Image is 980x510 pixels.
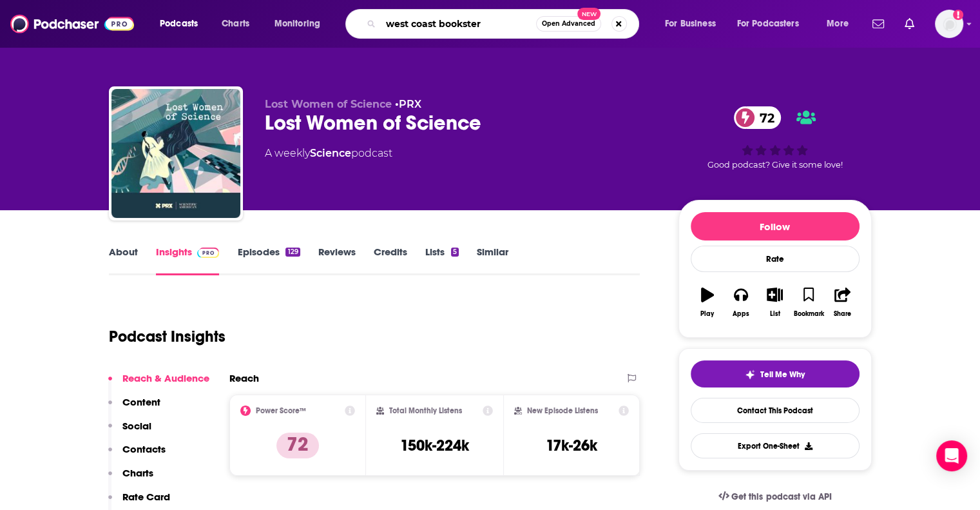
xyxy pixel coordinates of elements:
a: Reviews [318,246,356,275]
h2: New Episode Listens [527,406,598,415]
p: Rate Card [122,491,170,503]
button: tell me why sparkleTell Me Why [691,360,860,387]
div: Open Intercom Messenger [936,440,967,471]
img: Podchaser - Follow, Share and Rate Podcasts [10,12,134,36]
a: Show notifications dropdown [867,13,889,35]
p: 72 [276,433,319,458]
span: Lost Women of Science [265,98,392,110]
button: Contacts [108,443,166,467]
img: tell me why sparkle [745,369,755,380]
button: Social [108,420,151,444]
button: Reach & Audience [108,372,209,396]
button: Export One-Sheet [691,433,860,458]
button: Follow [691,212,860,240]
a: Contact This Podcast [691,398,860,423]
p: Contacts [122,443,166,455]
div: Play [700,310,714,318]
button: open menu [729,14,818,34]
span: Logged in as mfurr [935,10,963,38]
p: Social [122,420,151,432]
button: Show profile menu [935,10,963,38]
button: open menu [656,14,732,34]
span: Charts [222,15,249,33]
button: Share [825,279,859,326]
a: PRX [399,98,421,110]
div: Share [834,310,851,318]
h2: Reach [229,372,259,384]
p: Reach & Audience [122,372,209,384]
button: Bookmark [792,279,825,326]
a: Similar [477,246,508,275]
span: More [827,15,849,33]
a: Show notifications dropdown [899,13,919,35]
button: Open AdvancedNew [536,16,601,32]
input: Search podcasts, credits, & more... [381,14,536,34]
div: 72Good podcast? Give it some love! [678,98,872,178]
span: For Business [665,15,716,33]
button: Content [108,396,160,420]
span: Podcasts [160,15,198,33]
button: open menu [818,14,865,34]
svg: Add a profile image [953,10,963,20]
a: InsightsPodchaser Pro [156,246,220,275]
h3: 150k-224k [400,436,469,455]
button: List [758,279,791,326]
img: Lost Women of Science [111,89,240,218]
div: Bookmark [793,310,823,318]
h3: 17k-26k [546,436,597,455]
img: User Profile [935,10,963,38]
a: Credits [374,246,407,275]
span: Open Advanced [542,21,595,27]
span: Monitoring [274,15,320,33]
div: A weekly podcast [265,146,392,161]
button: Charts [108,467,153,491]
span: New [577,8,600,20]
a: About [109,246,138,275]
button: open menu [265,14,337,34]
a: Lists5 [425,246,459,275]
div: Apps [733,310,749,318]
div: 129 [285,248,300,257]
div: List [770,310,780,318]
img: Podchaser Pro [197,248,220,258]
span: Get this podcast via API [731,491,831,502]
button: Apps [724,279,758,326]
span: For Podcasters [737,15,799,33]
div: Search podcasts, credits, & more... [358,9,651,39]
span: • [395,98,421,110]
h1: Podcast Insights [109,327,226,346]
h2: Power Score™ [256,406,306,415]
button: Play [691,279,724,326]
h2: Total Monthly Listens [389,406,462,415]
span: 72 [747,106,781,129]
p: Charts [122,467,153,479]
span: Good podcast? Give it some love! [707,160,843,170]
span: Tell Me Why [760,369,805,380]
div: Rate [691,246,860,272]
button: open menu [151,14,215,34]
a: Episodes129 [237,246,300,275]
p: Content [122,396,160,408]
a: Science [310,147,351,159]
a: Charts [213,14,257,34]
div: 5 [451,248,459,257]
a: 72 [734,106,781,129]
